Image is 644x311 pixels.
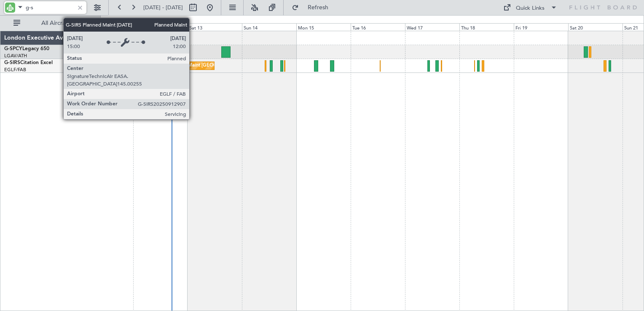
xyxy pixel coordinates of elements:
[568,23,623,31] div: Sat 20
[459,23,514,31] div: Thu 18
[22,20,89,26] span: All Aircraft
[143,4,183,11] span: [DATE] - [DATE]
[288,1,338,14] button: Refresh
[499,1,561,14] button: Quick Links
[102,17,116,24] div: [DATE]
[405,23,459,31] div: Wed 17
[4,60,53,65] a: G-SIRSCitation Excel
[301,5,336,11] span: Refresh
[242,23,296,31] div: Sun 14
[133,23,188,31] div: Fri 12
[4,67,26,73] a: EGLF/FAB
[351,23,405,31] div: Tue 16
[169,59,302,72] div: Planned Maint [GEOGRAPHIC_DATA] ([GEOGRAPHIC_DATA])
[4,60,20,65] span: G-SIRS
[4,46,22,51] span: G-SPCY
[9,16,91,30] button: All Aircraft
[26,1,74,14] input: A/C (Reg. or Type)
[4,46,49,51] a: G-SPCYLegacy 650
[296,23,351,31] div: Mon 15
[188,23,242,31] div: Sat 13
[79,23,133,31] div: Thu 11
[514,23,568,31] div: Fri 19
[4,53,27,59] a: LGAV/ATH
[516,4,545,13] div: Quick Links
